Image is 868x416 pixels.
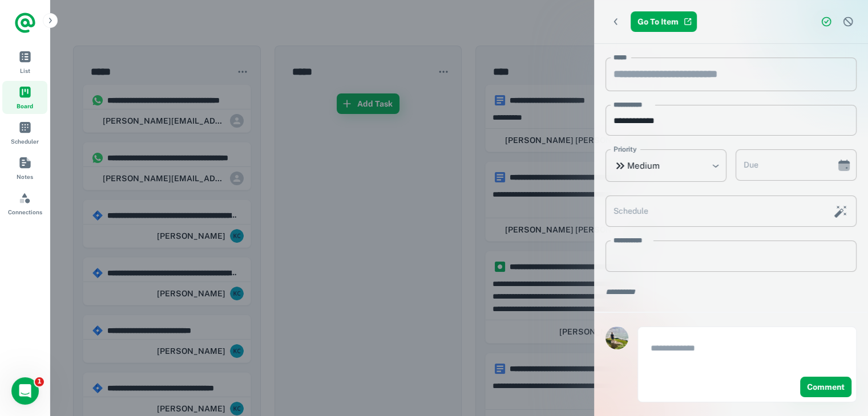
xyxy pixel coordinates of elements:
a: Go To Item [631,11,697,32]
span: Notes [17,172,33,181]
a: Connections [2,187,47,220]
button: Dismiss task [839,13,857,30]
button: Back [605,11,626,32]
span: 1 [35,377,44,386]
span: List [20,66,30,75]
span: Scheduler [11,137,39,146]
button: Choose date [833,154,855,177]
button: Schedule this task with AI [831,202,850,221]
iframe: Intercom live chat [11,377,39,405]
button: Comment [800,377,851,397]
label: Priority [613,144,637,154]
span: Board [17,101,33,111]
a: List [2,46,47,79]
img: Karl Chaffey [605,327,628,349]
button: Reopen task [818,13,835,30]
a: Notes [2,152,47,185]
div: Medium [605,149,726,182]
a: Board [2,81,47,114]
div: scrollable content [594,44,868,312]
a: Scheduler [2,116,47,149]
a: Logo [14,11,37,34]
span: Connections [8,207,42,217]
